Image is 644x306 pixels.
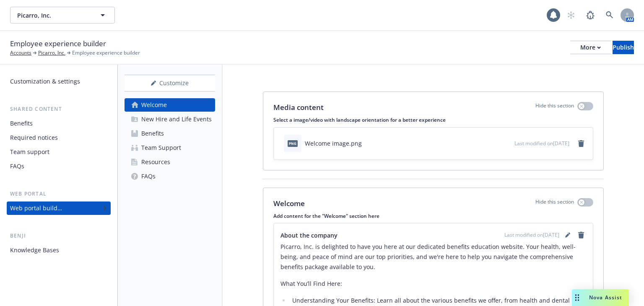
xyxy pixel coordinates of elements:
[7,190,111,198] div: Web portal
[125,127,215,140] a: Benefits
[280,279,586,289] p: What You’ll Find Here:
[7,131,111,144] a: Required notices
[125,155,215,169] a: Resources
[280,231,338,240] span: About the company
[273,116,593,123] p: Select a image/video with landscape orientation for a better experience
[141,127,164,140] div: Benefits
[273,102,324,113] p: Media content
[570,41,611,54] button: More
[10,201,62,215] div: Web portal builder
[10,160,24,173] div: FAQs
[125,170,215,183] a: FAQs
[7,105,111,113] div: Shared content
[572,289,582,306] div: Drag to move
[10,7,115,24] button: Picarro, Inc.
[305,139,362,148] div: Welcome image.png
[576,139,586,149] a: remove
[613,41,634,54] button: Publish
[490,139,497,148] button: download file
[582,7,599,24] a: Report a Bug
[125,75,215,92] button: Customize
[10,117,33,130] div: Benefits
[7,117,111,130] a: Benefits
[273,212,593,220] p: Add content for the "Welcome" section here
[580,41,601,54] div: More
[535,198,574,209] p: Hide this section
[504,231,559,239] span: Last modified on [DATE]
[7,243,111,257] a: Knowledge Bases
[10,131,58,144] div: Required notices
[141,141,181,154] div: Team Support
[288,140,298,146] span: png
[535,102,574,113] p: Hide this section
[141,112,212,126] div: New Hire and Life Events
[7,201,111,215] a: Web portal builder
[125,141,215,154] a: Team Support
[141,98,167,112] div: Welcome
[7,232,111,240] div: Benji
[7,160,111,173] a: FAQs
[141,155,170,169] div: Resources
[563,230,573,240] a: editPencil
[10,243,59,257] div: Knowledge Bases
[576,230,586,240] a: remove
[10,75,80,88] div: Customization & settings
[563,7,579,24] a: Start snowing
[514,140,569,147] span: Last modified on [DATE]
[38,49,65,57] a: Picarro, Inc.
[273,198,305,209] p: Welcome
[125,98,215,112] a: Welcome
[601,7,618,24] a: Search
[504,139,511,148] button: preview file
[7,145,111,159] a: Team support
[10,49,31,57] a: Accounts
[572,289,629,306] button: Nova Assist
[589,294,622,301] span: Nova Assist
[125,112,215,126] a: New Hire and Life Events
[10,38,106,49] span: Employee experience builder
[10,145,49,159] div: Team support
[17,11,90,20] span: Picarro, Inc.
[613,41,634,54] div: Publish
[72,49,140,57] span: Employee experience builder
[141,170,156,183] div: FAQs
[7,75,111,88] a: Customization & settings
[280,242,586,272] p: Picarro, Inc. is delighted to have you here at our dedicated benefits education website. Your hea...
